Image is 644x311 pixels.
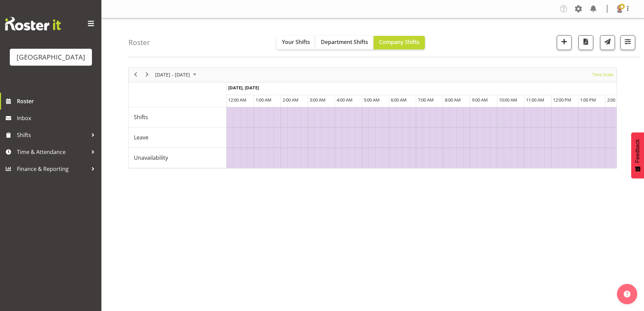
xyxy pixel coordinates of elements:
button: Download a PDF of the roster according to the set date range. [578,35,593,50]
img: Rosterit website logo [5,17,61,30]
button: Your Shifts [277,36,315,49]
div: [GEOGRAPHIC_DATA] [17,52,85,62]
button: Filter Shifts [620,35,635,50]
span: Feedback [635,139,641,163]
button: Add a new shift [557,35,572,50]
span: Inbox [17,113,98,123]
span: Finance & Reporting [17,164,88,174]
img: help-xxl-2.png [624,291,630,297]
span: Department Shifts [321,38,368,46]
span: Company Shifts [379,38,420,46]
button: Company Shifts [374,36,425,49]
button: Feedback - Show survey [631,132,644,178]
span: Shifts [17,130,88,140]
span: Time & Attendance [17,147,88,157]
span: Roster [17,96,98,106]
button: Send a list of all shifts for the selected filtered period to all rostered employees. [600,35,615,50]
button: Department Shifts [315,36,374,49]
span: Your Shifts [282,38,310,46]
img: cian-ocinnseala53500ffac99bba29ecca3b151d0be656.png [616,5,624,13]
h4: Roster [128,39,150,46]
